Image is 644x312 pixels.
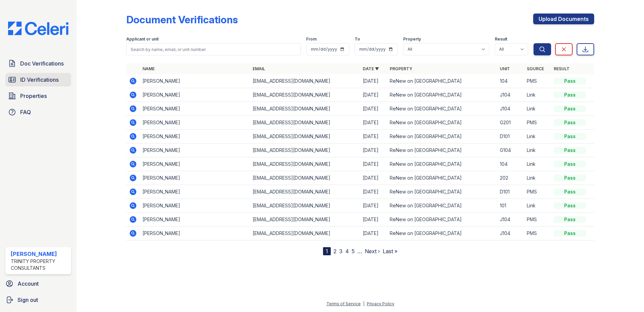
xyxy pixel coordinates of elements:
td: [PERSON_NAME] [140,74,250,88]
td: [DATE] [360,185,387,199]
span: Doc Verifications [20,59,64,68]
td: PMS [524,116,551,130]
label: Result [495,36,507,42]
div: Trinity Property Consultants [11,258,68,271]
a: Unit [500,66,510,71]
div: Pass [554,147,586,154]
td: 104 [497,74,524,88]
td: [EMAIL_ADDRESS][DOMAIN_NAME] [250,74,360,88]
td: [DATE] [360,144,387,157]
a: ID Verifications [5,73,71,86]
td: J104 [497,227,524,240]
td: [DATE] [360,102,387,116]
a: Last » [383,248,397,255]
label: Property [403,36,421,42]
td: [PERSON_NAME] [140,102,250,116]
td: [PERSON_NAME] [140,171,250,185]
a: Privacy Policy [367,301,394,306]
td: ReNew on [GEOGRAPHIC_DATA] [387,157,497,171]
td: [EMAIL_ADDRESS][DOMAIN_NAME] [250,157,360,171]
td: J104 [497,102,524,116]
span: ID Verifications [20,76,59,84]
div: Pass [554,216,586,223]
span: FAQ [20,108,31,116]
label: To [355,36,360,42]
td: [PERSON_NAME] [140,130,250,144]
a: Result [554,66,570,71]
td: ReNew on [GEOGRAPHIC_DATA] [387,116,497,130]
td: [EMAIL_ADDRESS][DOMAIN_NAME] [250,88,360,102]
a: 5 [352,248,355,255]
a: Name [142,66,155,71]
a: Doc Verifications [5,57,71,70]
a: Date ▼ [363,66,379,71]
td: ReNew on [GEOGRAPHIC_DATA] [387,88,497,102]
td: [EMAIL_ADDRESS][DOMAIN_NAME] [250,130,360,144]
div: Pass [554,105,586,112]
input: Search by name, email, or unit number [126,43,301,55]
td: ReNew on [GEOGRAPHIC_DATA] [387,199,497,213]
a: Properties [5,89,71,103]
td: [DATE] [360,130,387,144]
td: Link [524,157,551,171]
a: Next › [365,248,380,255]
div: Pass [554,175,586,181]
div: Pass [554,188,586,195]
td: [DATE] [360,227,387,240]
td: [PERSON_NAME] [140,227,250,240]
td: PMS [524,227,551,240]
td: [PERSON_NAME] [140,157,250,171]
td: [EMAIL_ADDRESS][DOMAIN_NAME] [250,227,360,240]
a: 2 [333,248,336,255]
div: Pass [554,92,586,98]
td: [DATE] [360,199,387,213]
label: From [306,36,317,42]
a: FAQ [5,105,71,119]
td: [DATE] [360,116,387,130]
td: 202 [497,171,524,185]
a: Sign out [3,293,74,307]
td: Link [524,171,551,185]
td: PMS [524,213,551,227]
a: Email [253,66,265,71]
td: J104 [497,213,524,227]
td: [DATE] [360,171,387,185]
td: [PERSON_NAME] [140,199,250,213]
td: [PERSON_NAME] [140,116,250,130]
span: Sign out [18,296,38,304]
td: [EMAIL_ADDRESS][DOMAIN_NAME] [250,199,360,213]
span: Account [18,280,39,288]
td: Link [524,102,551,116]
td: [PERSON_NAME] [140,185,250,199]
a: Upload Documents [533,14,594,24]
td: ReNew on [GEOGRAPHIC_DATA] [387,227,497,240]
td: 104 [497,157,524,171]
div: | [363,301,364,306]
img: CE_Logo_Blue-a8612792a0a2168367f1c8372b55b34899dd931a85d93a1a3d3e32e68fde9ad4.png [3,22,74,35]
div: Pass [554,161,586,167]
td: 101 [497,199,524,213]
label: Applicant or unit [126,36,159,42]
td: J104 [497,88,524,102]
td: [PERSON_NAME] [140,144,250,157]
td: G104 [497,144,524,157]
span: … [357,247,362,255]
td: ReNew on [GEOGRAPHIC_DATA] [387,74,497,88]
td: [DATE] [360,213,387,227]
td: [DATE] [360,88,387,102]
div: [PERSON_NAME] [11,250,68,258]
td: [PERSON_NAME] [140,88,250,102]
td: ReNew on [GEOGRAPHIC_DATA] [387,171,497,185]
a: Account [3,277,74,290]
td: ReNew on [GEOGRAPHIC_DATA] [387,185,497,199]
td: Link [524,88,551,102]
td: [DATE] [360,157,387,171]
td: PMS [524,185,551,199]
td: ReNew on [GEOGRAPHIC_DATA] [387,130,497,144]
div: Pass [554,119,586,126]
td: ReNew on [GEOGRAPHIC_DATA] [387,144,497,157]
td: [EMAIL_ADDRESS][DOMAIN_NAME] [250,185,360,199]
span: Properties [20,92,47,100]
td: D101 [497,130,524,144]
